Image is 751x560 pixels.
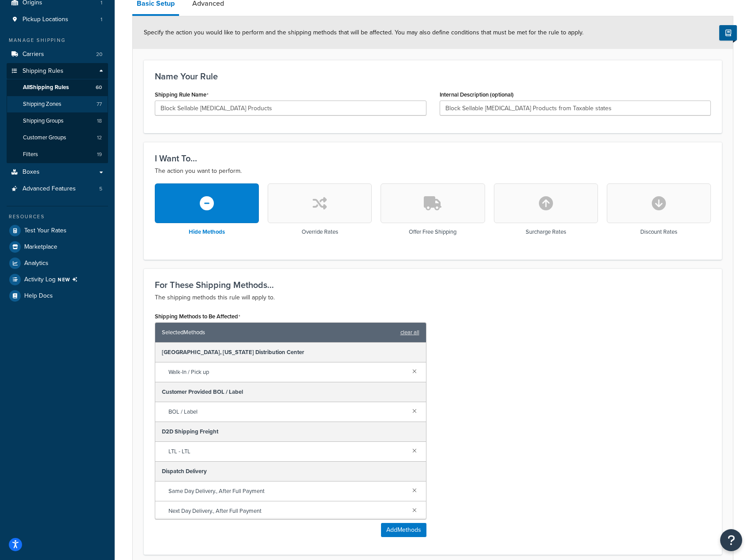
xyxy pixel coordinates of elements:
[640,229,677,235] h3: Discount Rates
[302,229,338,235] h3: Override Rates
[24,274,81,285] span: Activity Log
[155,292,711,303] p: The shipping methods this rule will apply to.
[7,79,108,96] a: AllShipping Rules60
[168,366,405,378] span: Walk-In / Pick up
[7,96,108,112] li: Shipping Zones
[7,96,108,112] a: Shipping Zones77
[155,313,240,320] label: Shipping Methods to Be Affected
[144,28,583,37] span: Specify the action you would like to perform and the shipping methods that will be affected. You ...
[22,185,76,193] span: Advanced Features
[7,130,108,146] li: Customer Groups
[719,25,737,41] button: Show Help Docs
[409,229,456,235] h3: Offer Free Shipping
[96,51,102,58] span: 20
[155,91,209,98] label: Shipping Rule Name
[7,181,108,197] li: Advanced Features
[7,130,108,146] a: Customer Groups12
[155,280,711,290] h3: For These Shipping Methods...
[7,11,108,28] li: Pickup Locations
[155,422,426,442] div: D2D Shipping Freight
[400,326,419,339] a: clear all
[168,406,405,418] span: BOL / Label
[7,272,108,287] a: Activity LogNEW
[155,153,711,163] h3: I Want To...
[24,227,67,235] span: Test Your Rates
[22,67,64,75] span: Shipping Rules
[155,382,426,402] div: Customer Provided BOL / Label
[7,255,108,271] a: Analytics
[58,276,81,283] span: NEW
[7,272,108,287] li: [object Object]
[162,326,396,339] span: Selected Methods
[23,84,69,91] span: All Shipping Rules
[7,37,108,44] div: Manage Shipping
[23,101,61,108] span: Shipping Zones
[99,185,102,193] span: 5
[97,151,102,158] span: 19
[22,168,40,176] span: Boxes
[7,146,108,163] li: Filters
[155,71,711,81] h3: Name Your Rule
[155,462,426,482] div: Dispatch Delivery
[96,84,102,91] span: 60
[155,343,426,362] div: [GEOGRAPHIC_DATA], [US_STATE] Distribution Center
[168,505,405,517] span: Next Day Delivery., After Full Payment
[97,101,102,108] span: 77
[189,229,225,235] h3: Hide Methods
[23,117,64,125] span: Shipping Groups
[7,223,108,239] a: Test Your Rates
[7,146,108,163] a: Filters19
[97,134,102,142] span: 12
[720,529,742,551] button: Open Resource Center
[22,51,44,58] span: Carriers
[7,113,108,129] li: Shipping Groups
[168,445,405,458] span: LTL - LTL
[155,166,711,176] p: The action you want to perform.
[7,63,108,79] a: Shipping Rules
[7,113,108,129] a: Shipping Groups18
[97,117,102,125] span: 18
[7,288,108,304] a: Help Docs
[24,243,57,251] span: Marketplace
[7,181,108,197] a: Advanced Features5
[23,134,66,142] span: Customer Groups
[381,523,426,537] button: AddMethods
[7,63,108,164] li: Shipping Rules
[7,239,108,255] a: Marketplace
[24,292,53,300] span: Help Docs
[7,11,108,28] a: Pickup Locations1
[7,164,108,180] a: Boxes
[7,213,108,220] div: Resources
[7,46,108,63] li: Carriers
[7,46,108,63] a: Carriers20
[101,16,102,23] span: 1
[23,151,38,158] span: Filters
[168,485,405,497] span: Same Day Delivery., After Full Payment
[24,260,49,267] span: Analytics
[22,16,68,23] span: Pickup Locations
[526,229,566,235] h3: Surcharge Rates
[440,91,514,98] label: Internal Description (optional)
